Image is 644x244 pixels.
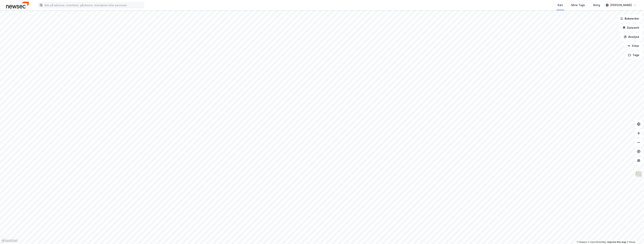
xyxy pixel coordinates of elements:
[588,241,606,243] a: OpenStreetMap
[635,171,642,178] img: Z
[624,42,642,50] button: Filter
[6,2,29,8] img: newsec-logo.f6e21ccffca1b3a03d2d.png
[617,15,642,22] button: Bokmerker
[558,3,563,7] div: Kart
[619,24,642,32] button: Datasett
[1,238,18,243] a: Mapbox homepage
[43,2,144,8] input: Søk på adresse, matrikkel, gårdeiere, leietakere eller personer
[620,33,642,41] button: Analyse
[625,226,644,244] iframe: Chat Widget
[607,241,626,243] a: Improve this map
[625,51,642,59] button: Tags
[571,3,585,7] div: Mine Tags
[593,3,600,7] div: Bolig
[610,3,632,7] div: [PERSON_NAME]
[625,226,644,244] div: Kontrollprogram for chat
[577,241,587,243] a: Mapbox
